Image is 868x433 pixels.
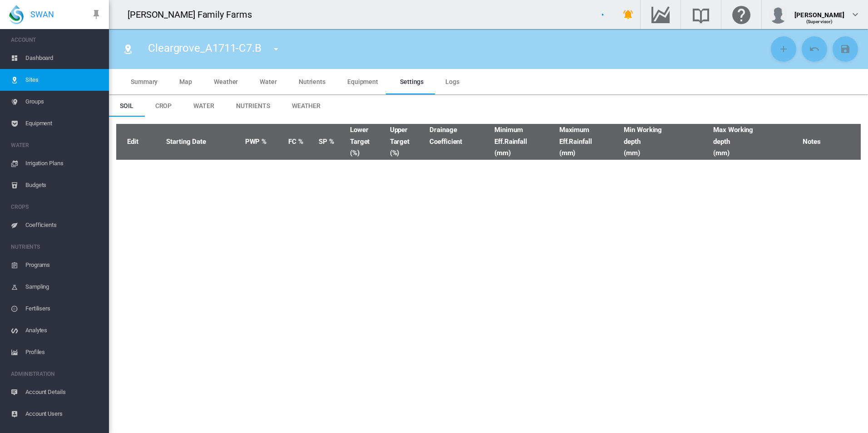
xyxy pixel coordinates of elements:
[131,78,158,85] span: Summary
[120,102,133,109] span: Soil
[292,102,321,109] span: Weather
[9,5,24,24] img: SWAN-Landscape-Logo-Colour-drop.png
[794,7,844,16] div: [PERSON_NAME]
[245,136,288,148] span: Permanent Wilting Point
[25,47,102,69] span: Dashboard
[809,44,820,54] md-icon: icon-undo
[25,403,102,425] span: Account Users
[347,78,378,85] span: Equipment
[119,40,137,58] button: Click to go to list of Sites
[271,44,281,54] md-icon: icon-menu-down
[806,19,833,24] span: (Supervisor)
[623,9,634,20] md-icon: icon-bell-ring
[802,36,827,62] button: Cancel Changes
[11,200,102,214] span: CROPS
[25,276,102,298] span: Sampling
[25,174,102,196] span: Budgets
[260,78,277,85] span: Water
[559,124,623,159] span: Maximum Eff.Rainfall (mm)
[400,78,424,85] span: Settings
[11,367,102,381] span: ADMINISTRATION
[850,9,861,20] md-icon: icon-chevron-down
[25,113,102,134] span: Equipment
[624,124,669,159] span: Min Working depth (mm)
[25,69,102,91] span: Sites
[11,138,102,153] span: WATER
[299,78,325,85] span: Nutrients
[127,136,162,148] span: Edit
[179,78,192,85] span: Map
[25,153,102,174] span: Irrigation Plans
[25,298,102,320] span: Fertilisers
[25,341,102,363] span: Profiles
[494,124,558,159] span: Minimum Eff.Rainfall (mm)
[25,214,102,236] span: Coefficients
[25,91,102,113] span: Groups
[236,102,270,109] span: Nutrients
[833,36,858,62] button: Save Changes
[619,5,637,24] button: icon-bell-ring
[25,320,102,341] span: Analytes
[11,33,102,47] span: ACCOUNT
[91,9,102,20] md-icon: icon-pin
[155,102,172,109] span: Crop
[25,254,102,276] span: Programs
[771,36,796,62] button: Add New Setting
[350,124,389,159] span: Lower Target (%)
[778,44,789,54] md-icon: icon-plus
[445,78,459,85] span: Logs
[803,136,838,148] span: Notes
[11,240,102,254] span: NUTRIENTS
[319,136,349,148] span: Saturation Point
[123,44,133,54] md-icon: icon-map-marker-radius
[193,102,214,109] span: Water
[25,381,102,403] span: Account Details
[288,136,318,148] span: Field Capacity
[267,40,285,58] button: icon-menu-down
[650,9,671,20] md-icon: Go to the Data Hub
[214,78,238,85] span: Weather
[429,124,493,159] span: Drainage Coefficient
[148,42,261,54] span: Cleargrove_A1711-C7.B
[166,136,244,148] span: Starting Date
[769,5,787,24] img: profile.jpg
[713,124,759,159] span: Max Working depth (mm)
[30,9,54,20] span: SWAN
[390,124,429,159] span: Upper Target (%)
[690,9,712,20] md-icon: Search the knowledge base
[840,44,851,54] md-icon: icon-content-save
[730,9,752,20] md-icon: Click here for help
[128,8,260,21] div: [PERSON_NAME] Family Farms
